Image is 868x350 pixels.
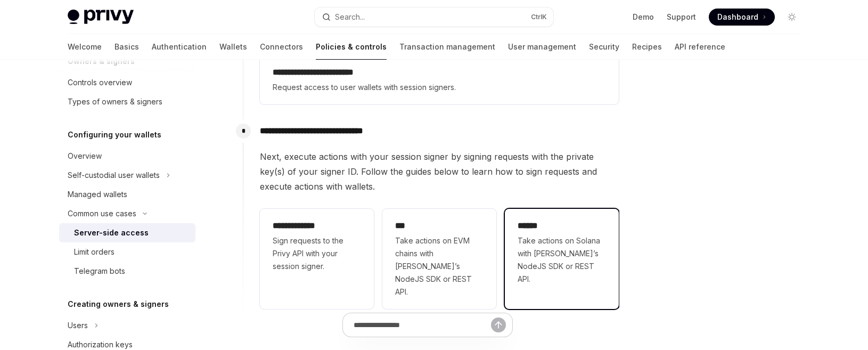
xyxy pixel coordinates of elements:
[505,209,619,309] a: **** *Take actions on Solana with [PERSON_NAME]’s NodeJS SDK or REST API.
[633,12,654,22] a: Demo
[74,226,149,239] div: Server-side access
[783,9,800,26] button: Toggle dark mode
[68,128,161,141] h5: Configuring your wallets
[152,34,207,60] a: Authentication
[59,204,195,223] button: Toggle Common use cases section
[632,34,662,60] a: Recipes
[260,34,303,60] a: Connectors
[395,234,484,298] span: Take actions on EVM chains with [PERSON_NAME]’s NodeJS SDK or REST API.
[68,76,132,89] div: Controls overview
[382,209,496,309] a: ***Take actions on EVM chains with [PERSON_NAME]’s NodeJS SDK or REST API.
[68,10,134,25] img: light logo
[508,34,576,60] a: User management
[219,34,247,60] a: Wallets
[335,11,365,23] div: Search...
[59,73,195,92] a: Controls overview
[68,169,160,182] div: Self-custodial user wallets
[518,234,606,286] span: Take actions on Solana with [PERSON_NAME]’s NodeJS SDK or REST API.
[59,146,195,166] a: Overview
[260,209,374,309] a: **** **** ***Sign requests to the Privy API with your session signer.
[667,12,696,22] a: Support
[491,318,506,332] button: Send message
[68,150,102,162] div: Overview
[59,316,195,335] button: Toggle Users section
[59,185,195,204] a: Managed wallets
[316,34,387,60] a: Policies & controls
[260,149,619,194] span: Next, execute actions with your session signer by signing requests with the private key(s) of you...
[74,246,114,258] div: Limit orders
[74,265,125,278] div: Telegram bots
[68,319,88,332] div: Users
[59,92,195,111] a: Types of owners & signers
[675,34,725,60] a: API reference
[68,298,169,311] h5: Creating owners & signers
[59,166,195,185] button: Toggle Self-custodial user wallets section
[68,34,102,60] a: Welcome
[59,262,195,281] a: Telegram bots
[589,34,619,60] a: Security
[315,7,553,27] button: Open search
[273,81,606,94] span: Request access to user wallets with session signers.
[59,242,195,262] a: Limit orders
[531,13,547,21] span: Ctrl K
[354,313,491,337] input: Ask a question...
[717,12,758,22] span: Dashboard
[68,95,162,108] div: Types of owners & signers
[273,234,361,273] span: Sign requests to the Privy API with your session signer.
[709,9,775,26] a: Dashboard
[59,223,195,242] a: Server-side access
[68,207,136,220] div: Common use cases
[399,34,495,60] a: Transaction management
[114,34,139,60] a: Basics
[68,188,127,201] div: Managed wallets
